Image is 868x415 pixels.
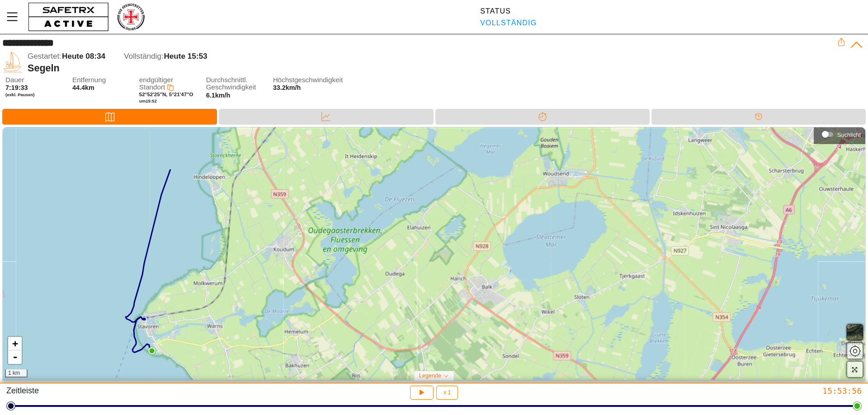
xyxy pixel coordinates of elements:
[5,369,28,378] div: 1 km
[443,390,451,395] span: x 1
[124,52,163,61] span: Vollständig:
[5,76,63,84] span: Dauer
[818,128,861,141] div: Suchlicht
[28,52,61,61] span: Gestartet:
[273,76,331,84] span: Höchstgeschwindigkeit
[2,109,217,125] div: Karte
[139,92,193,97] span: 52°52'25"N, 5°21'47"O
[148,347,156,355] img: PathEnd.svg
[435,109,650,125] div: Trennung
[837,131,861,138] div: Suchlicht
[219,109,433,125] div: Daten
[28,62,837,74] div: Segeln
[116,2,145,32] img: RescueLogo.png
[6,386,288,400] div: Zeitleiste
[72,76,130,84] span: Entfernung
[206,76,264,91] span: Durchschnittl. Geschwindigkeit
[480,7,537,15] div: Status
[8,350,22,364] a: Zoom out
[164,52,207,61] span: Heute 15:53
[580,386,862,396] div: 15:53:56
[8,337,22,350] a: Zoom in
[206,92,231,99] span: 6.1km/h
[139,76,173,91] span: endgültiger Standort
[5,84,28,91] span: 7:19:33
[480,19,537,27] div: Vollständig
[273,84,301,91] span: 33.2km/h
[2,52,23,73] img: SAILING.svg
[419,373,441,379] span: Legende
[62,52,105,61] span: Heute 08:34
[139,98,157,103] span: um 15:52
[651,109,866,125] div: Timeline
[72,84,94,91] span: 44.4km
[5,92,63,98] span: (exkl. Pausen)
[436,386,458,400] button: x 1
